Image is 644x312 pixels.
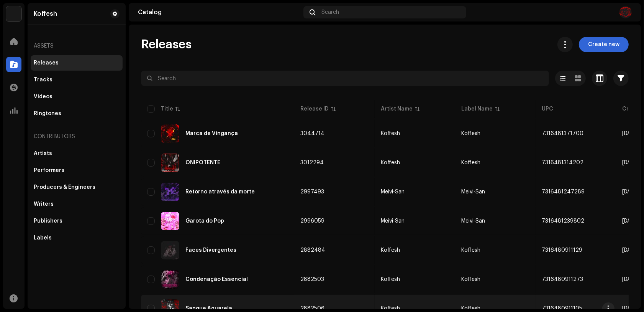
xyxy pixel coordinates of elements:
div: Tracks [34,77,52,83]
span: Koffesh [381,160,449,165]
img: 9cf72ba8-a789-4dd3-baba-80ef80019981 [161,154,179,172]
span: Sep 2, 2025 [622,218,638,224]
div: Marca de Vingança [185,131,238,136]
div: Title [161,105,173,113]
div: Sangue Aquarela [185,306,232,311]
div: Garota do Pop [185,218,224,224]
re-m-nav-item: Producers & Engineers [31,180,123,195]
re-m-nav-item: Releases [31,55,123,71]
div: Artist Name [381,105,413,113]
re-m-nav-item: Videos [31,89,123,104]
button: Create new [579,37,629,52]
div: Faces Divergentes [185,248,236,253]
span: Meivi-San [461,218,485,224]
span: Oct 5, 2025 [622,131,638,136]
span: Koffesh [461,131,480,136]
div: Koffesh [381,160,400,165]
div: Ringtones [34,111,61,117]
img: e5e09945-204d-4c68-9f9b-e37049e1ca76 [161,183,179,201]
span: Releases [141,37,192,52]
span: 3044714 [300,131,324,136]
span: Koffesh [381,277,449,282]
div: Producers & Engineers [34,184,95,190]
span: Jun 20, 2025 [622,277,638,282]
re-m-nav-item: Performers [31,163,123,178]
re-m-nav-item: Writers [31,196,123,212]
re-m-nav-item: Tracks [31,72,123,87]
span: 2882506 [300,306,324,311]
img: 1f3bc570-593f-43b8-beca-241cacc09fcc [161,270,179,289]
span: Koffesh [461,160,480,165]
span: 7316480911105 [542,306,582,311]
img: e05d74e2-e691-4722-8bec-18962dd16523 [619,6,632,18]
div: Labels [34,235,52,241]
span: Koffesh [381,131,449,136]
div: Koffesh [34,11,57,17]
img: de0d2825-999c-4937-b35a-9adca56ee094 [6,6,21,21]
span: Jun 20, 2025 [622,306,638,311]
span: Sep 4, 2025 [622,189,638,195]
div: Publishers [34,218,62,224]
re-m-nav-item: Labels [31,230,123,246]
img: 08fe6731-ecfc-492c-bce1-4c54bf8537bc [161,124,179,143]
div: Koffesh [381,306,400,311]
span: 2882484 [300,248,325,253]
div: Meivi-San [381,189,405,195]
span: 7316480911129 [542,248,582,253]
span: 2997493 [300,189,324,195]
span: Sep 21, 2025 [622,160,638,165]
span: 7316481314202 [542,160,583,165]
div: Videos [34,94,52,100]
img: 86fc848e-dc38-40ed-a3f3-a354ca141ab9 [161,212,179,230]
span: 3012294 [300,160,324,165]
span: 7316480911273 [542,277,583,282]
div: Release ID [300,105,329,113]
span: Meivi-San [461,189,485,195]
div: Condenação Essencial [185,277,248,282]
span: Meivi-San [381,189,449,195]
span: Search [321,9,339,15]
div: Artists [34,150,52,157]
re-a-nav-header: Contributors [31,127,123,146]
div: Releases [34,60,59,66]
div: Catalog [138,9,300,15]
div: Retorno através da morte [185,189,255,195]
img: d5945181-9d7c-45f8-82ac-0ced37479757 [161,241,179,259]
span: Koffesh [381,248,449,253]
span: Jun 20, 2025 [622,248,638,253]
span: Create new [588,37,619,52]
div: Writers [34,201,54,207]
div: Koffesh [381,131,400,136]
re-m-nav-item: Artists [31,146,123,161]
re-m-nav-item: Ringtones [31,106,123,121]
span: Koffesh [381,306,449,311]
span: 7316481371700 [542,131,583,136]
span: Koffesh [461,306,480,311]
input: Search [141,71,549,86]
div: Koffesh [381,277,400,282]
span: 7316481239802 [542,218,584,224]
div: ONIPOTENTE [185,160,220,165]
span: 2882503 [300,277,324,282]
span: Koffesh [461,248,480,253]
span: Koffesh [461,277,480,282]
div: Performers [34,167,64,173]
div: Koffesh [381,248,400,253]
div: Label Name [461,105,493,113]
div: Meivi-San [381,218,405,224]
span: 2996059 [300,218,324,224]
re-m-nav-item: Publishers [31,213,123,229]
span: Meivi-San [381,218,449,224]
span: 7316481247289 [542,189,585,195]
re-a-nav-header: Assets [31,37,123,55]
